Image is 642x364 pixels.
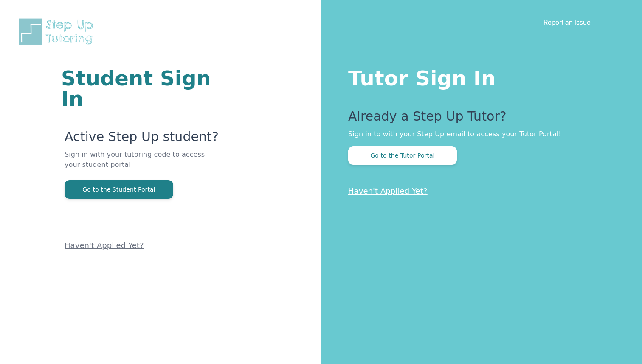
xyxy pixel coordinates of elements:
h1: Student Sign In [61,68,219,109]
p: Already a Step Up Tutor? [348,109,608,129]
p: Active Step Up student? [65,129,219,150]
p: Sign in with your tutoring code to access your student portal! [65,150,219,180]
a: Go to the Student Portal [65,185,173,193]
h1: Tutor Sign In [348,65,608,88]
a: Haven't Applied Yet? [65,241,144,250]
a: Go to the Tutor Portal [348,151,457,159]
p: Sign in to with your Step Up email to access your Tutor Portal! [348,129,608,139]
a: Haven't Applied Yet? [348,186,428,195]
img: Step Up Tutoring horizontal logo [17,17,99,46]
a: Report an Issue [543,18,591,26]
button: Go to the Tutor Portal [348,146,457,165]
button: Go to the Student Portal [65,180,173,199]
